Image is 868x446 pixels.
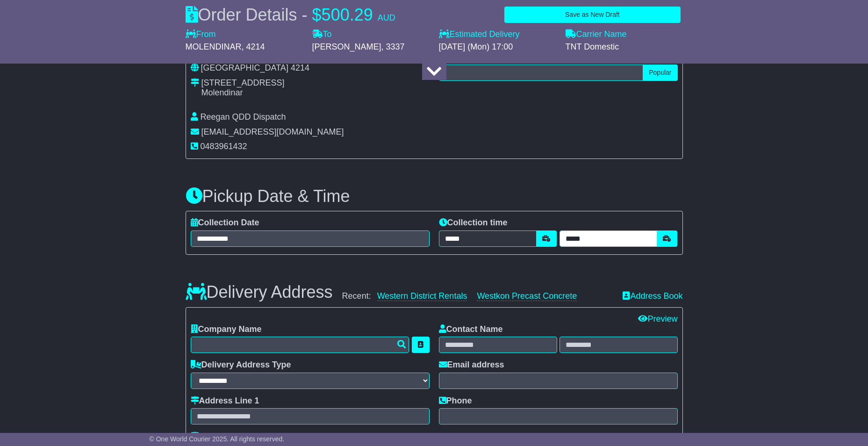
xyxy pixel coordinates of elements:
[504,7,680,23] button: Save as New Draft
[381,42,405,51] span: , 3337
[191,432,259,442] label: Address Line 2
[342,291,614,302] div: Recent:
[201,142,247,151] span: 0483961432
[186,5,395,25] div: Order Details -
[638,314,677,324] a: Preview
[439,396,472,406] label: Phone
[477,291,577,301] a: Westkon Precast Concrete
[201,88,285,98] div: Molendinar
[186,283,333,302] h3: Delivery Address
[186,29,216,40] label: From
[439,42,556,52] div: [DATE] (Mon) 17:00
[191,218,259,228] label: Collection Date
[201,127,344,137] span: [EMAIL_ADDRESS][DOMAIN_NAME]
[377,291,467,301] a: Western District Rentals
[439,360,504,370] label: Email address
[191,324,262,335] label: Company Name
[191,396,259,406] label: Address Line 1
[201,112,286,122] span: Reegan QDD Dispatch
[312,42,381,51] span: [PERSON_NAME]
[322,5,373,24] span: 500.29
[242,42,265,51] span: , 4214
[191,360,291,370] label: Delivery Address Type
[378,13,395,22] span: AUD
[312,5,322,24] span: $
[566,42,683,52] div: TNT Domestic
[439,218,508,228] label: Collection time
[150,435,285,443] span: © One World Courier 2025. All rights reserved.
[186,187,683,206] h3: Pickup Date & Time
[439,29,556,40] label: Estimated Delivery
[566,29,627,40] label: Carrier Name
[623,291,682,301] a: Address Book
[439,324,503,335] label: Contact Name
[201,78,285,88] div: [STREET_ADDRESS]
[312,29,332,40] label: To
[186,42,242,51] span: MOLENDINAR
